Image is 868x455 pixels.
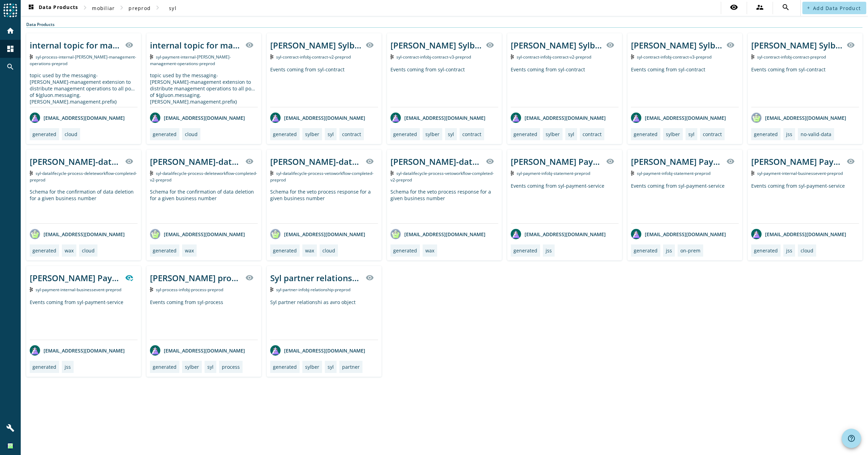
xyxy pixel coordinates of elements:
mat-icon: visibility [245,274,254,282]
mat-icon: visibility [847,157,855,166]
img: avatar [511,113,521,123]
mat-icon: supervisor_account [756,3,764,11]
mat-icon: search [6,63,15,71]
img: Kafka Topic: syl-process-internal-kafka-management-operations-preprod [30,54,33,59]
div: [EMAIL_ADDRESS][DOMAIN_NAME] [390,229,485,239]
div: cloud [322,247,335,254]
img: Kafka Topic: syl-contract-infobj-contract-v3-preprod [631,54,634,59]
mat-icon: dashboard [6,45,15,53]
div: [PERSON_NAME] Payment infobj of Statement producer [511,156,602,167]
span: Kafka Topic: syl-contract-infobj-contract-v3-preprod [396,54,471,60]
span: Kafka Topic: syl-contract-infobj-contract-preprod [757,54,826,60]
div: generated [754,247,778,254]
span: Kafka Topic: syl-contract-infobj-contract-v3-preprod [637,54,711,60]
div: Syl partner relationshi as avro object [270,299,378,340]
mat-icon: visibility [366,157,374,166]
mat-icon: add [806,6,810,10]
mat-icon: build [6,424,15,432]
div: [PERSON_NAME] process infobj producer [150,272,241,284]
mat-icon: chevron_right [81,3,89,12]
img: Kafka Topic: syl-payment-internal-businessevent-preprod [30,287,33,292]
div: internal topic for management operations for ${gluon.messaging.[PERSON_NAME].management.prefix} [150,39,241,51]
mat-icon: visibility [125,157,133,166]
div: [PERSON_NAME] Sylber contract infobj producer [390,39,482,51]
div: sylber [546,131,560,137]
mat-icon: search [782,3,790,11]
div: syl [328,131,334,137]
span: Kafka Topic: syl-datalifecycle-process-vetoworkflow-completed-preprod [270,170,374,183]
div: generated [634,131,658,137]
div: [EMAIL_ADDRESS][DOMAIN_NAME] [631,113,726,123]
div: Events coming from syl-payment-service [30,299,138,340]
div: jss [546,247,552,254]
img: Kafka Topic: syl-contract-infobj-contract-preprod [751,54,754,59]
mat-icon: visibility [606,157,614,166]
span: Kafka Topic: syl-payment-infobj-statement-preprod [517,170,590,176]
mat-icon: visibility [125,41,133,49]
span: Kafka Topic: syl-payment-internal-businessevent-preprod [36,287,121,293]
img: avatar [511,229,521,239]
div: generated [273,131,297,137]
div: process [222,364,240,370]
span: Kafka Topic: syl-contract-infobj-contract-v2-preprod [517,54,591,60]
div: jss [666,247,672,254]
img: Kafka Topic: syl-datalifecycle-process-vetoworkflow-completed-preprod [270,171,273,176]
span: Kafka Topic: syl-partner-infobj-relationship-preprod [276,287,350,293]
div: Schema for the confirmation of data deletion for a given business number [30,188,138,223]
div: [PERSON_NAME] Sylber contract infobj producer [511,39,602,51]
div: [PERSON_NAME]-datalifecycle process veto workflow completed [270,156,361,167]
div: cloud [185,131,198,137]
img: avatar [751,113,762,123]
div: [EMAIL_ADDRESS][DOMAIN_NAME] [150,113,245,123]
img: Kafka Topic: syl-payment-infobj-statement-preprod [631,171,634,176]
mat-icon: visibility [730,3,738,11]
span: mobiliar [92,5,115,11]
img: avatar [390,113,401,123]
div: jss [786,131,792,137]
div: no-valid-data [801,131,831,137]
div: Events coming from syl-payment-service [751,182,859,223]
div: cloud [801,247,813,254]
div: contract [342,131,361,137]
img: spoud-logo.svg [3,3,17,17]
div: generated [153,247,177,254]
img: Kafka Topic: syl-datalifecycle-process-deleteworkflow-completed-v2-preprod [150,171,153,176]
span: preprod [129,5,151,11]
div: [EMAIL_ADDRESS][DOMAIN_NAME] [150,345,245,356]
div: [EMAIL_ADDRESS][DOMAIN_NAME] [390,113,485,123]
div: on-prem [680,247,700,254]
img: avatar [631,229,641,239]
div: jss [786,247,792,254]
div: sylber [305,364,319,370]
div: Schema for the confirmation of data deletion for a given business number [150,188,258,223]
button: mobiliar [89,2,117,14]
span: Kafka Topic: syl-datalifecycle-process-deleteworkflow-completed-v2-preprod [150,170,257,183]
img: avatar [631,113,641,123]
div: syl [207,364,214,370]
div: Events coming from syl-contract [511,66,619,107]
div: [EMAIL_ADDRESS][DOMAIN_NAME] [150,229,245,239]
img: Kafka Topic: syl-datalifecycle-process-deleteworkflow-completed-preprod [30,171,33,176]
img: avatar [270,113,281,123]
div: topic used by the messaging-[PERSON_NAME]-management extension to distribute management operation... [30,72,138,107]
img: avatar [150,345,160,356]
div: cloud [82,247,95,254]
div: generated [513,131,537,137]
div: syl [568,131,574,137]
div: Schema for the veto process response for a given business number [270,188,378,223]
div: contract [703,131,722,137]
mat-icon: visibility [847,41,855,49]
div: [PERSON_NAME] Payment infobj of Statement producer [631,156,722,167]
div: [EMAIL_ADDRESS][DOMAIN_NAME] [751,113,846,123]
mat-icon: visibility [606,41,614,49]
div: Events coming from syl-contract [390,66,498,107]
span: Kafka Topic: syl-process-infobj-process-preprod [156,287,223,293]
mat-icon: visibility [486,157,494,166]
img: avatar [150,113,160,123]
div: Events coming from syl-payment-service [631,182,739,223]
mat-icon: visibility [726,157,735,166]
img: Kafka Topic: syl-payment-internal-kafka-management-operations-preprod [150,54,153,59]
span: Kafka Topic: syl-payment-internal-businessevent-preprod [757,170,843,176]
div: generated [634,247,658,254]
span: Kafka Topic: syl-payment-infobj-statement-preprod [637,170,710,176]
